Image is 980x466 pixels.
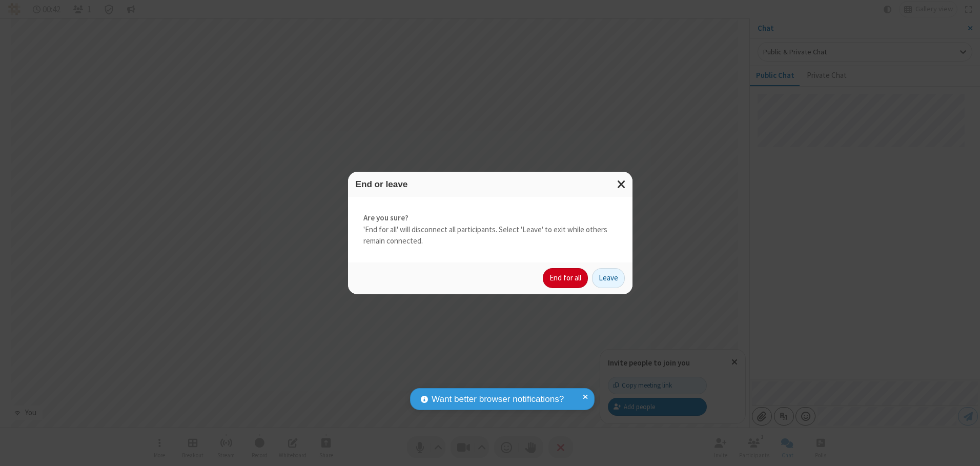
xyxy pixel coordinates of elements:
span: Want better browser notifications? [432,393,564,406]
div: 'End for all' will disconnect all participants. Select 'Leave' to exit while others remain connec... [348,197,632,262]
button: End for all [543,268,588,289]
strong: Are you sure? [363,212,617,224]
button: Leave [592,268,625,289]
h3: End or leave [356,179,625,189]
button: Close modal [611,172,632,197]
